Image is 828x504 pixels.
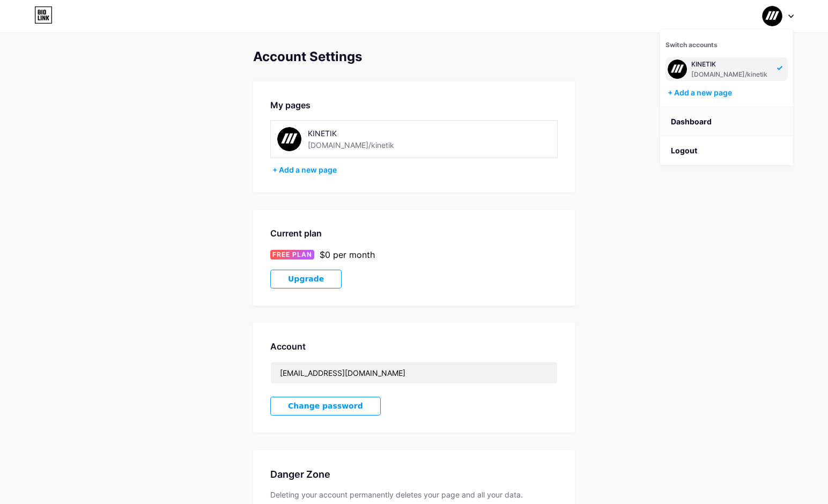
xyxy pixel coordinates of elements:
span: Upgrade [288,275,324,284]
div: KINETIK [308,128,423,139]
span: FREE PLAN [272,250,312,260]
div: Account [270,340,558,353]
img: kinetik [277,127,301,151]
div: [DOMAIN_NAME]/kinetik [308,139,394,151]
div: [DOMAIN_NAME]/kinetik [691,70,771,79]
button: Upgrade [270,270,342,288]
span: Change password [288,402,363,411]
button: Change password [270,397,381,416]
div: My pages [270,99,558,112]
input: Email [271,362,557,383]
div: Deleting your account permanently deletes your page and all your data. [270,490,558,499]
div: Danger Zone [270,467,558,481]
div: Current plan [270,227,558,240]
li: Logout [660,136,793,165]
div: + Add a new page [668,87,788,98]
div: + Add a new page [272,165,558,175]
img: kinetik [762,6,782,26]
img: kinetik [668,60,687,79]
div: $0 per month [320,248,375,261]
span: Switch accounts [666,41,718,49]
a: Dashboard [660,107,793,136]
div: KINETIK [691,60,771,69]
div: Account Settings [253,49,575,64]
